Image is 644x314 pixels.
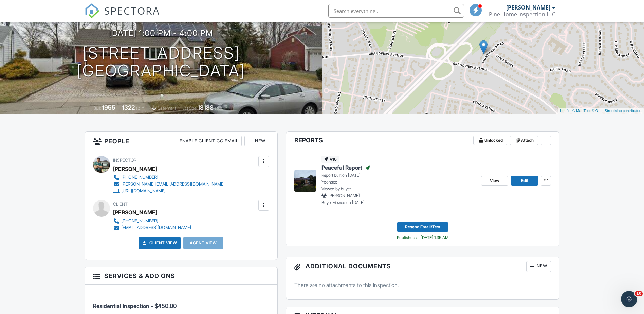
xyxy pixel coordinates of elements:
div: 1322 [122,104,135,111]
span: Residential Inspection - $450.00 [93,302,177,309]
a: Leaflet [560,109,571,113]
span: sq. ft. [136,106,145,111]
a: [PHONE_NUMBER] [113,174,225,181]
span: Client [113,202,128,207]
div: New [244,136,269,146]
div: [PERSON_NAME] [113,164,157,174]
div: [PERSON_NAME][EMAIL_ADDRESS][DOMAIN_NAME] [121,181,225,187]
div: 1955 [102,104,115,111]
h3: People [85,132,277,151]
div: [PHONE_NUMBER] [121,218,158,224]
div: Enable Client CC Email [177,136,242,146]
div: [PERSON_NAME] [113,207,157,217]
a: © OpenStreetMap contributors [592,109,642,113]
a: SPECTORA [85,9,160,23]
h3: [DATE] 1:00 pm - 4:00 pm [109,29,213,38]
span: sq.ft. [215,106,223,111]
a: [PERSON_NAME][EMAIL_ADDRESS][DOMAIN_NAME] [113,181,225,188]
div: | [558,108,644,114]
a: [EMAIL_ADDRESS][DOMAIN_NAME] [113,224,191,231]
div: New [526,261,551,272]
div: Pine Home Inspection LLC [489,11,555,18]
p: There are no attachments to this inspection. [294,281,551,289]
span: Inspector [113,158,136,163]
a: [URL][DOMAIN_NAME] [113,188,225,194]
a: © MapTiler [572,109,591,113]
iframe: Intercom live chat [621,291,637,307]
input: Search everything... [328,4,464,18]
span: basement [158,106,176,111]
h1: [STREET_ADDRESS] [GEOGRAPHIC_DATA] [77,44,245,80]
span: 10 [635,291,643,296]
h3: Services & Add ons [85,267,277,285]
div: [PHONE_NUMBER] [121,175,158,180]
span: Built [93,106,101,111]
span: Lot Size [182,106,197,111]
div: 18183 [198,104,214,111]
div: [URL][DOMAIN_NAME] [121,188,166,194]
div: [EMAIL_ADDRESS][DOMAIN_NAME] [121,225,191,230]
div: [PERSON_NAME] [506,4,550,11]
a: Client View [141,240,177,246]
img: The Best Home Inspection Software - Spectora [85,3,99,18]
h3: Additional Documents [286,257,559,276]
span: SPECTORA [104,3,160,18]
a: [PHONE_NUMBER] [113,217,191,224]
